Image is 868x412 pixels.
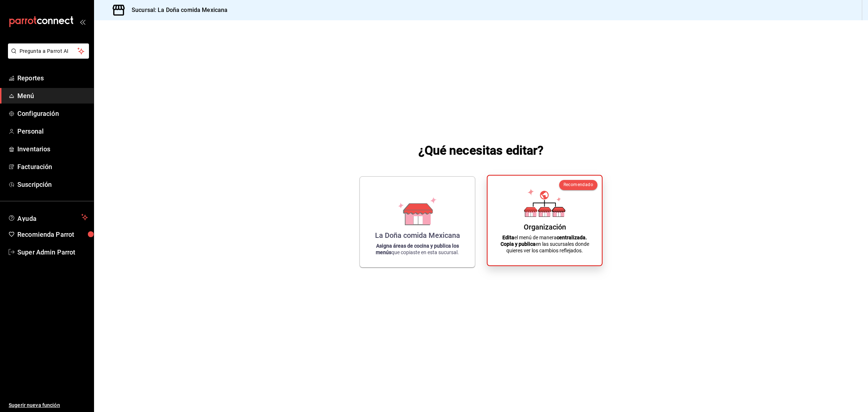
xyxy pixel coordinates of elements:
[17,180,88,189] span: Suscripción
[17,144,88,154] span: Inventarios
[17,213,78,222] span: Ayuda
[501,241,536,247] strong: Copia y publica
[20,47,78,55] span: Pregunta a Parrot AI
[563,182,593,187] span: Recomendado
[17,162,88,172] span: Facturación
[126,6,227,14] h3: Sucursal: La Doña comida Mexicana
[8,43,89,59] button: Pregunta a Parrot AI
[5,52,89,60] a: Pregunta a Parrot AI
[502,235,514,240] strong: Edita
[17,126,88,136] span: Personal
[17,247,88,257] span: Super Admin Parrot
[369,243,466,256] p: que copiaste en esta sucursal.
[557,235,587,240] strong: centralizada.
[17,230,88,239] span: Recomienda Parrot
[375,231,460,240] div: La Doña comida Mexicana
[17,73,88,83] span: Reportes
[17,91,88,101] span: Menú
[376,243,459,255] strong: Asigna áreas de cocina y publica los menús
[9,402,88,409] span: Sugerir nueva función
[80,19,85,25] button: open_drawer_menu
[496,234,593,254] p: el menú de manera en las sucursales donde quieres ver los cambios reflejados.
[17,109,88,118] span: Configuración
[418,142,544,159] h1: ¿Qué necesitas editar?
[524,223,566,231] div: Organización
